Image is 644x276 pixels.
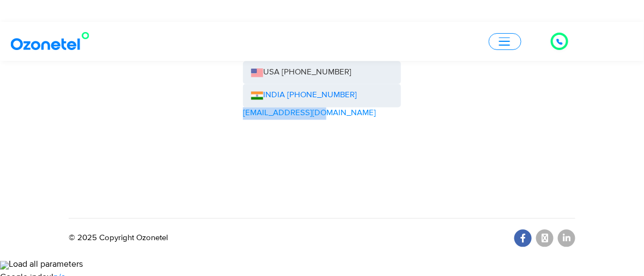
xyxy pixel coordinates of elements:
[243,61,401,85] a: USA [PHONE_NUMBER]
[243,108,376,120] a: [EMAIL_ADDRESS][DOMAIN_NAME]
[9,259,83,270] span: Load all parameters
[251,90,357,102] a: INDIA [PHONE_NUMBER]
[69,233,168,245] p: © 2025 Copyright Ozonetel
[251,92,263,100] img: ind-flag.png
[251,69,263,77] img: us-flag.png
